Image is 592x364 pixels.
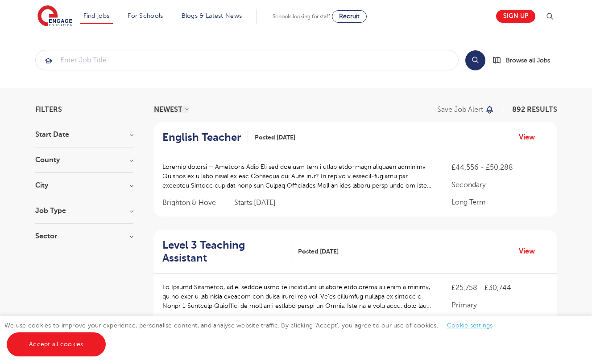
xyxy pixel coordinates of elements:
[162,239,291,265] a: Level 3 Teaching Assistant
[182,12,242,19] a: Blogs & Latest News
[298,247,339,256] span: Posted [DATE]
[35,182,133,189] h3: City
[437,106,483,113] p: Save job alert
[162,239,284,265] h2: Level 3 Teaching Assistant
[162,131,248,144] a: English Teacher
[36,50,458,70] input: Submit
[37,5,72,28] img: Engage Education
[7,332,106,356] a: Accept all cookies
[128,12,163,19] a: For Schools
[35,106,62,113] span: Filters
[493,55,557,65] a: Browse all Jobs
[506,55,550,65] span: Browse all Jobs
[35,233,133,240] h3: Sector
[35,131,133,138] h3: Start Date
[519,131,542,143] a: View
[234,198,276,208] p: Starts [DATE]
[451,180,548,190] p: Secondary
[255,133,295,142] span: Posted [DATE]
[332,10,367,23] a: Recruit
[35,156,133,164] h3: County
[4,322,502,348] span: We use cookies to improve your experience, personalise content, and analyse website traffic. By c...
[447,322,493,329] a: Cookie settings
[496,10,535,23] a: Sign up
[162,131,241,144] h2: English Teacher
[273,13,330,20] span: Schools looking for staff
[451,300,548,311] p: Primary
[519,245,542,257] a: View
[465,50,485,70] button: Search
[162,198,225,208] span: Brighton & Hove
[339,13,360,20] span: Recruit
[512,106,557,114] span: 892 RESULTS
[437,106,495,113] button: Save job alert
[451,162,548,173] p: £44,556 - £50,288
[162,162,434,190] p: Loremip dolorsi – Ametcons Adip Eli sed doeiusm tem i utlab etdo-magn aliquaen adminimv Quisnos e...
[83,12,110,19] a: Find jobs
[451,197,548,208] p: Long Term
[451,282,548,293] p: £25,758 - £30,744
[35,50,459,70] div: Submit
[162,282,434,311] p: Lo Ipsumd Sitametco, ad’el seddoeiusmo te incididunt utlabore etdolorema ali enim a minimv, qu no...
[35,207,133,214] h3: Job Type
